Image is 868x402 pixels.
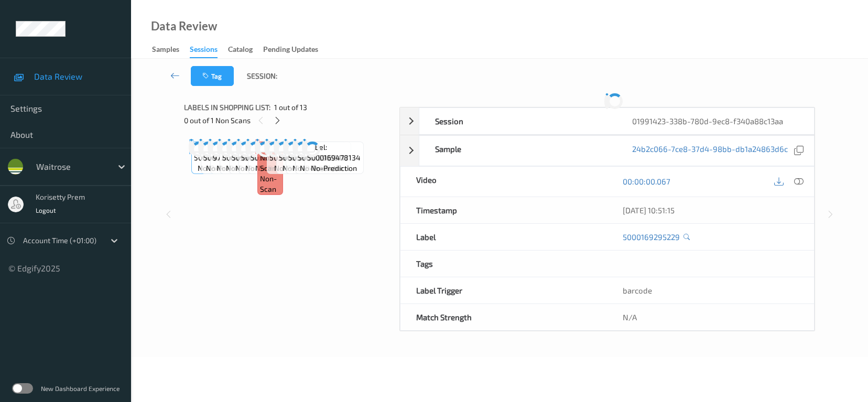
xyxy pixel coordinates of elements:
a: Catalog [228,42,263,57]
div: Session01991423-338b-780d-9ec8-f340a88c13aa [400,107,815,135]
div: Samples [152,44,179,57]
a: 24b2c066-7ce8-37d4-98bb-db1a24863d6c [632,144,788,158]
span: Label: Non-Scan [260,142,280,173]
span: Label: 5000169478134 [307,142,361,163]
div: Catalog [228,44,253,57]
a: Sessions [190,42,228,58]
span: no-prediction [300,163,346,173]
span: no-prediction [292,163,339,173]
span: non-scan [260,173,280,194]
button: Tag [191,66,234,86]
div: Timestamp [400,197,607,223]
span: no-prediction [245,163,291,173]
span: no-prediction [206,163,252,173]
span: Labels in shopping list: [184,102,270,113]
div: Label [400,224,607,250]
div: Sessions [190,44,218,58]
span: no-prediction [255,163,301,173]
a: 5000169295229 [623,232,680,242]
div: Sample24b2c066-7ce8-37d4-98bb-db1a24863d6c [400,135,815,166]
a: Pending Updates [263,42,329,57]
span: no-prediction [311,163,357,173]
div: Video [400,167,607,197]
div: Pending Updates [263,44,318,57]
a: 00:00:00.067 [623,176,670,187]
div: 01991423-338b-780d-9ec8-f340a88c13aa [616,108,814,134]
span: no-prediction [235,163,281,173]
div: Label Trigger [400,277,607,303]
span: no-prediction [283,163,329,173]
span: no-prediction [216,163,263,173]
div: barcode [607,277,814,303]
div: 0 out of 1 Non Scans [184,114,392,127]
span: no-prediction [198,163,244,173]
span: no-prediction [226,163,272,173]
div: Data Review [151,21,217,31]
div: Session [419,108,617,134]
div: Match Strength [400,304,607,330]
span: Session: [247,71,277,81]
div: [DATE] 10:51:15 [623,205,798,215]
span: no-prediction [274,163,320,173]
span: 1 out of 13 [274,102,307,113]
div: Sample [419,136,617,166]
a: Samples [152,42,190,57]
div: Tags [400,251,607,277]
div: N/A [607,304,814,330]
